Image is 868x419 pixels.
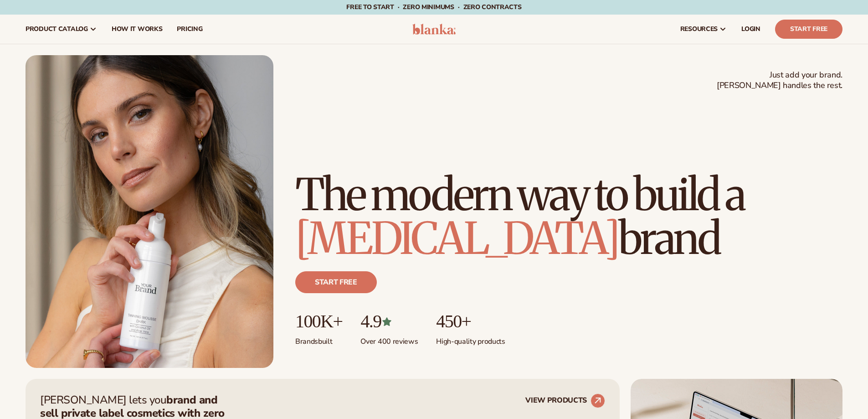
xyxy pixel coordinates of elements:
p: Over 400 reviews [360,331,418,347]
a: Start Free [775,20,842,39]
a: Start free [295,271,377,293]
a: How It Works [104,15,170,44]
span: Free to start · ZERO minimums · ZERO contracts [346,3,521,11]
a: pricing [169,15,210,44]
p: Brands built [295,331,342,347]
p: 4.9 [360,311,418,331]
img: logo [412,24,456,35]
span: Just add your brand. [PERSON_NAME] handles the rest. [717,70,842,91]
span: pricing [177,26,202,33]
h1: The modern way to build a brand [295,173,842,260]
a: LOGIN [734,15,768,44]
a: resources [673,15,734,44]
span: resources [680,26,718,33]
p: 100K+ [295,311,342,331]
p: High-quality products [436,331,505,347]
img: Female holding tanning mousse. [26,55,273,368]
a: VIEW PRODUCTS [525,393,605,408]
span: product catalog [26,26,88,33]
span: [MEDICAL_DATA] [295,211,618,266]
span: How It Works [112,26,163,33]
span: LOGIN [741,26,760,33]
p: 450+ [436,311,505,331]
a: product catalog [18,15,104,44]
